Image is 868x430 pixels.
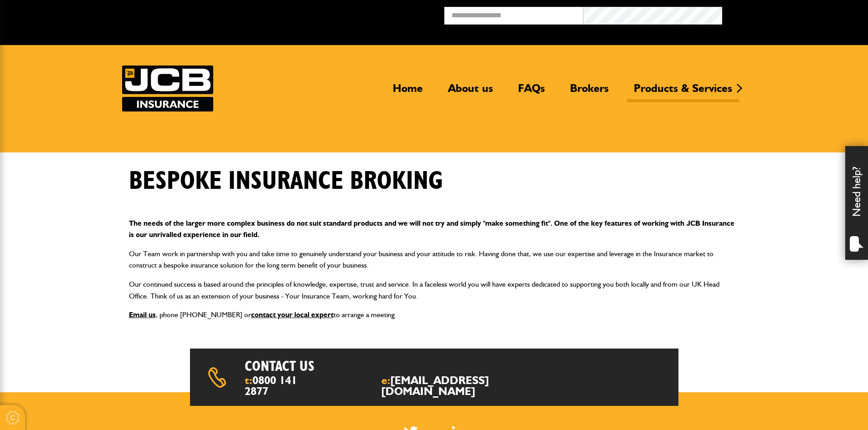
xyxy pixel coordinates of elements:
[245,374,297,398] a: 0800 141 2877
[129,218,740,241] p: The needs of the larger more complex business do not suit standard products and we will not try a...
[251,310,334,319] a: contact your local expert
[129,278,740,302] p: Our continued success is based around the principles of knowledge, expertise, trust and service. ...
[386,81,430,102] a: Home
[129,166,443,197] h1: Bespoke insurance broking
[722,7,861,21] button: Broker Login
[122,66,213,111] img: JCB Insurance Services logo
[845,146,868,260] div: Need help?
[381,374,489,398] a: [EMAIL_ADDRESS][DOMAIN_NAME]
[122,66,213,111] a: JCB Insurance Services
[563,81,616,102] a: Brokers
[245,358,458,375] h2: Contact us
[129,248,740,271] p: Our Team work in partnership with you and take time to genuinely understand your business and you...
[441,81,500,102] a: About us
[627,81,739,102] a: Products & Services
[129,309,740,321] p: , phone [PHONE_NUMBER] or to arrange a meeting.
[129,310,156,319] a: Email us
[245,375,305,397] span: t:
[511,81,552,102] a: FAQs
[381,375,534,397] span: e:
